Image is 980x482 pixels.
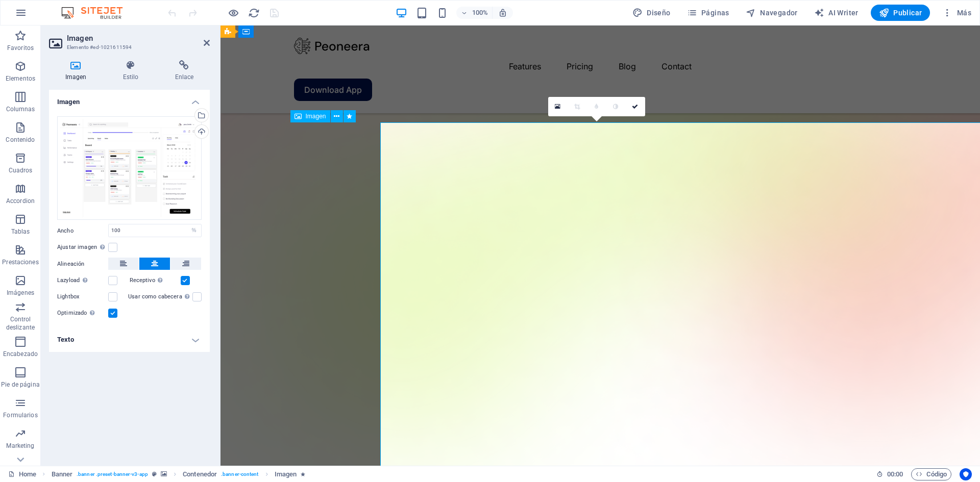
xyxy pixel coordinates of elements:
p: Encabezado [3,350,38,358]
span: Publicar [879,8,922,18]
a: Selecciona archivos del administrador de archivos, de la galería de fotos o carga archivo(s) [548,97,568,116]
span: 00 00 [887,468,903,480]
p: Cuadros [9,166,33,174]
span: Diseño [632,8,671,18]
h4: Texto [49,327,210,352]
p: Elementos [6,74,35,83]
a: Escala de grises [606,97,626,116]
button: Haz clic para salir del modo de previsualización y seguir editando [227,7,239,19]
p: Accordion [6,197,35,205]
p: Favoritos [7,44,34,52]
button: Código [911,468,951,480]
span: Haz clic para seleccionar y doble clic para editar [52,468,73,480]
p: Columnas [6,105,35,113]
button: AI Writer [810,5,863,21]
p: Marketing [6,442,34,450]
span: . banner-content [221,468,258,480]
span: . banner .preset-banner-v3-app [77,468,148,480]
button: Publicar [871,5,930,21]
button: reload [248,7,260,19]
button: 100% [456,7,493,19]
div: board.jpg [57,116,202,220]
p: Pie de página [1,380,39,389]
p: Contenido [6,136,35,144]
img: Editor Logo [59,7,135,19]
span: Páginas [687,8,729,18]
button: Usercentrics [960,468,972,480]
button: Navegador [742,5,802,21]
span: Haz clic para seleccionar y doble clic para editar [183,468,217,480]
p: Formularios [3,411,37,419]
button: Páginas [683,5,733,21]
h4: Estilo [107,60,159,82]
p: Imágenes [7,289,34,297]
button: Más [938,5,975,21]
span: AI Writer [814,8,859,18]
i: Al redimensionar, ajustar el nivel de zoom automáticamente para ajustarse al dispositivo elegido. [498,8,507,17]
nav: breadcrumb [52,468,306,480]
a: Confirmar ( Ctrl ⏎ ) [626,97,645,116]
h4: Imagen [49,60,107,82]
i: El elemento contiene una animación [301,471,305,477]
label: Ajustar imagen [57,241,108,253]
span: Haz clic para seleccionar y doble clic para editar [275,468,297,480]
span: Navegador [746,8,798,18]
a: Modo de recorte [568,97,587,116]
i: Este elemento es un preajuste personalizable [152,471,157,477]
label: Usar como cabecera [128,291,192,303]
span: Imagen [306,113,326,119]
label: Ancho [57,228,108,234]
span: : [894,470,896,478]
a: Haz clic para cancelar la selección y doble clic para abrir páginas [8,468,36,480]
h4: Imagen [49,90,210,108]
label: Lazyload [57,274,108,287]
span: Código [916,468,947,480]
h3: Elemento #ed-1021611594 [67,43,189,52]
p: Tablas [11,227,30,236]
label: Receptivo [130,274,181,287]
h6: 100% [472,7,488,19]
p: Prestaciones [2,258,38,266]
label: Optimizado [57,307,108,319]
label: Lightbox [57,291,108,303]
div: Diseño (Ctrl+Alt+Y) [628,5,675,21]
h2: Imagen [67,34,210,43]
i: Este elemento contiene un fondo [161,471,167,477]
i: Volver a cargar página [248,7,260,19]
span: Más [942,8,971,18]
a: Desenfoque [587,97,606,116]
button: Diseño [628,5,675,21]
h6: Tiempo de la sesión [876,468,903,480]
h4: Enlace [159,60,210,82]
label: Alineación [57,258,108,270]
